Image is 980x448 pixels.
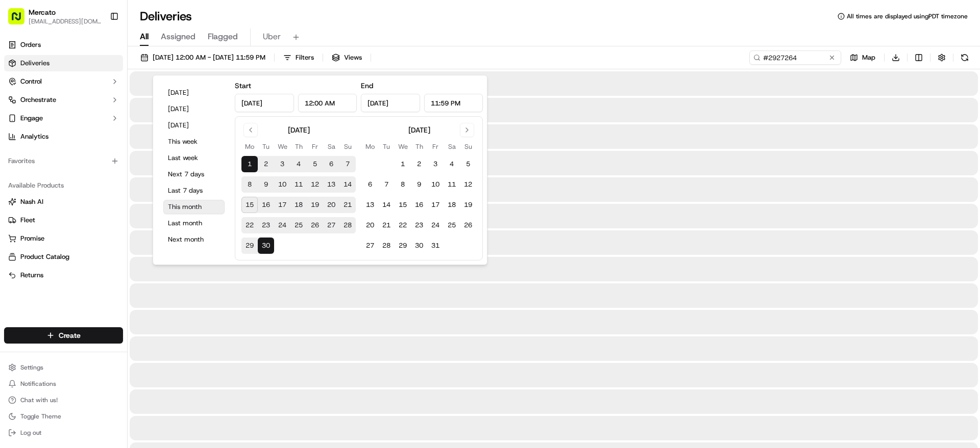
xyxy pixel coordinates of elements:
[96,257,164,267] span: API Documentation
[395,141,411,152] th: Wednesday
[4,360,123,375] button: Settings
[20,234,44,243] span: Promise
[408,125,430,135] div: [DATE]
[427,176,444,193] button: 10
[362,176,378,193] button: 6
[323,156,339,172] button: 6
[10,39,31,60] img: Nash
[862,53,875,62] span: Map
[102,282,124,289] span: Pylon
[258,238,274,254] button: 30
[411,197,427,213] button: 16
[258,176,274,193] button: 9
[140,8,192,24] h1: Deliveries
[274,217,290,233] button: 24
[153,53,265,62] span: [DATE] 12:00 AM - [DATE] 11:59 PM
[323,197,339,213] button: 20
[395,197,411,213] button: 15
[10,162,68,170] div: Past conversations
[411,238,427,254] button: 30
[460,217,476,233] button: 26
[339,156,356,172] button: 7
[20,429,41,437] span: Log out
[163,102,225,116] button: [DATE]
[4,249,123,265] button: Product Catalog
[362,238,378,254] button: 27
[8,271,119,280] a: Returns
[4,128,123,145] a: Analytics
[4,4,106,29] button: Mercato[EMAIL_ADDRESS][DOMAIN_NAME]
[20,59,50,68] span: Deliveries
[258,156,274,172] button: 2
[274,197,290,213] button: 17
[241,197,258,213] button: 15
[361,94,420,112] input: Date
[307,197,323,213] button: 19
[20,188,29,196] img: 1736555255976-a54dd68f-1ca7-489b-9aae-adbdc363a1c4
[161,31,195,43] span: Assigned
[20,114,43,123] span: Engage
[8,197,119,206] a: Nash AI
[378,176,395,193] button: 7
[258,197,274,213] button: 16
[395,217,411,233] button: 22
[362,217,378,233] button: 20
[460,197,476,213] button: 19
[288,125,310,135] div: [DATE]
[4,409,123,424] button: Toggle Theme
[290,141,307,152] th: Thursday
[847,12,968,20] span: All times are displayed using PDT timezone
[378,217,395,233] button: 21
[39,215,60,223] span: [DATE]
[411,176,427,193] button: 9
[4,110,123,126] button: Engage
[460,123,474,137] button: Go to next month
[4,55,123,71] a: Deliveries
[362,197,378,213] button: 13
[174,129,186,142] button: Start new chat
[4,377,123,391] button: Notifications
[20,197,43,206] span: Nash AI
[411,141,427,152] th: Thursday
[20,271,43,280] span: Returns
[307,156,323,172] button: 5
[72,281,124,289] a: Powered byPylon
[4,327,123,344] button: Create
[241,141,258,152] th: Monday
[32,187,109,195] span: Wisdom [PERSON_NAME]
[4,426,123,440] button: Log out
[82,253,168,271] a: 💻API Documentation
[29,17,102,25] button: [EMAIL_ADDRESS][DOMAIN_NAME]
[298,94,357,112] input: Time
[263,31,281,43] span: Uber
[290,217,307,233] button: 25
[208,31,238,43] span: Flagged
[20,412,61,420] span: Toggle Theme
[361,81,373,90] label: End
[444,156,460,172] button: 4
[427,238,444,254] button: 31
[140,31,149,43] span: All
[27,95,184,106] input: Got a question? Start typing here...
[29,7,56,17] span: Mercato
[86,258,94,266] div: 💻
[59,330,81,340] span: Create
[8,216,119,225] a: Fleet
[290,197,307,213] button: 18
[20,132,48,141] span: Analytics
[339,197,356,213] button: 21
[46,137,140,145] div: We're available if you need us!
[290,156,307,172] button: 4
[163,167,225,181] button: Next 7 days
[4,177,123,194] div: Available Products
[339,217,356,233] button: 28
[460,176,476,193] button: 12
[411,217,427,233] button: 23
[6,253,82,271] a: 📗Knowledge Base
[4,153,123,169] div: Favorites
[323,176,339,193] button: 13
[21,126,40,145] img: 8571987876998_91fb9ceb93ad5c398215_72.jpg
[444,141,460,152] th: Saturday
[116,187,137,195] span: [DATE]
[10,126,29,145] img: 1736555255976-a54dd68f-1ca7-489b-9aae-adbdc363a1c4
